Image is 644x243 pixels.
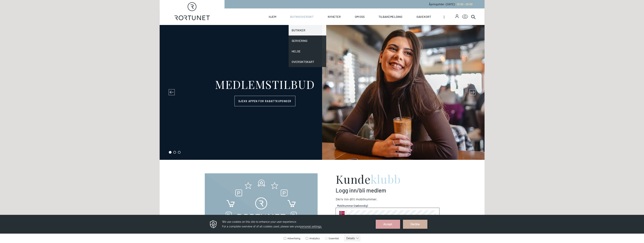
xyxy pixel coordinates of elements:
[289,35,326,46] a: Servering
[234,96,295,106] a: Sjekk appen for rabattkuponger
[284,22,300,25] label: Advertising
[444,8,455,25] span: |
[160,25,485,160] section: carousel-slider
[160,25,485,160] div: slide 1 of 3
[371,171,401,186] span: klubb
[457,3,473,6] span: 10:00 - 20:00
[328,8,341,25] a: Nyheter
[455,3,473,6] a: 10:00 - 20:00
[215,78,315,90] div: MEDLEMSTILBUD
[356,197,377,201] span: Mobilnummer .
[324,22,339,25] label: Essential
[336,173,439,185] h2: Kunde
[290,8,314,25] a: Butikkoversikt
[300,10,322,13] span: personal settings.
[269,8,276,25] a: Hjem
[379,8,402,25] a: Tilbakemelding
[355,8,365,25] a: Om oss
[403,5,427,14] button: Decline
[346,22,355,25] text: Details
[306,22,308,25] input: Analytics
[416,8,431,25] a: Gavekort
[336,187,439,194] p: Logg inn/bli medlem
[325,22,328,25] input: Essential
[289,57,326,67] a: Oversiktskart
[289,25,326,35] a: Butikker
[336,197,439,202] p: Skriv inn ditt
[284,22,286,25] input: Advertising
[344,20,360,26] button: Details
[429,2,473,6] p: Åpningstider - [DATE] :
[209,5,217,14] img: Privacy reminder
[305,22,320,25] label: Analytics
[376,5,400,14] button: Accept
[462,14,468,20] button: Open Accessibility Menu
[337,204,438,208] span: Mobilnummer (nødvendig)
[289,46,326,57] a: Helse
[222,5,371,14] h3: We use cookies on this site to enhance your user experience. For a complete overview of of all co...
